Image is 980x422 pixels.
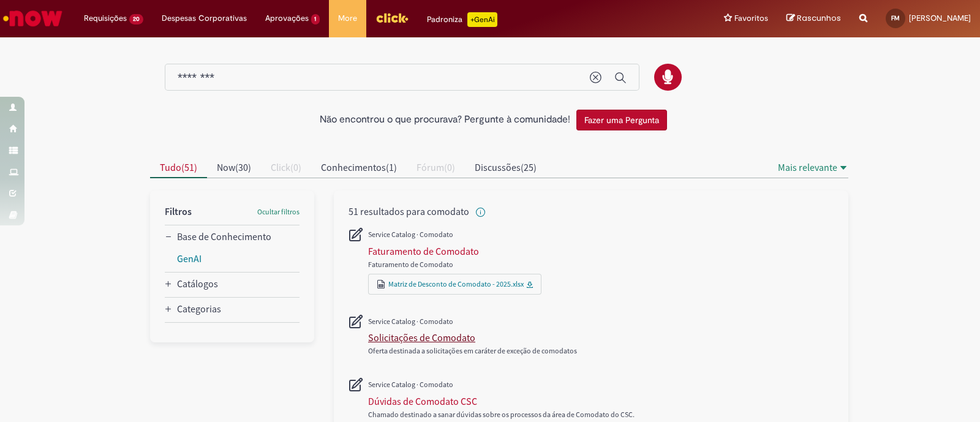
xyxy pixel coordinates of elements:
[129,14,143,24] span: 20
[84,12,127,24] span: Requisições
[311,14,320,24] span: 1
[1,6,64,31] img: ServiceNow
[338,12,357,24] span: More
[375,9,409,27] img: click_logo_yellow_360x200.png
[427,12,497,27] div: Padroniza
[786,13,841,24] a: Rascunhos
[797,12,841,24] span: Rascunhos
[467,12,497,27] p: +GenAi
[734,12,768,24] span: Favoritos
[576,110,667,130] button: Fazer uma Pergunta
[265,12,309,24] span: Aprovações
[162,12,247,24] span: Despesas Corporativas
[891,14,900,22] span: FM
[909,13,971,23] span: [PERSON_NAME]
[320,115,570,126] h2: Não encontrou o que procurava? Pergunte à comunidade!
